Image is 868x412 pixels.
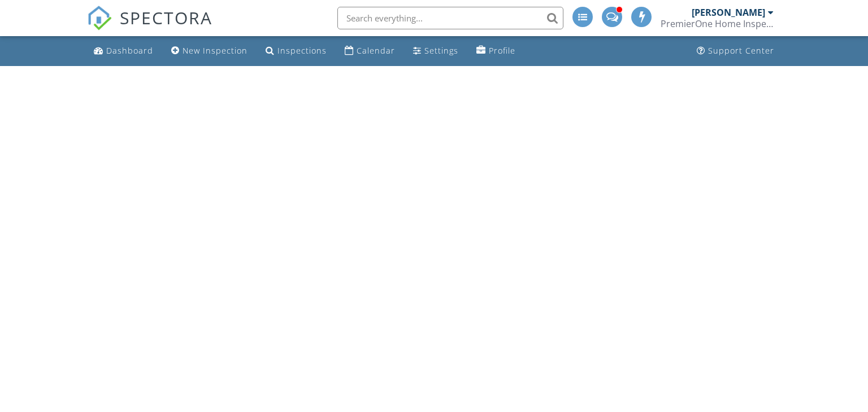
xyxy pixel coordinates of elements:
a: Profile [472,41,520,62]
a: New Inspection [167,41,252,62]
a: Dashboard [89,41,158,62]
div: PremierOne Home Inspections [661,18,774,29]
a: SPECTORA [87,15,212,39]
img: The Best Home Inspection Software - Spectora [87,6,112,30]
a: Support Center [692,41,779,62]
div: Dashboard [106,45,153,56]
div: Settings [424,45,458,56]
a: Calendar [340,41,400,62]
a: Settings [409,41,463,62]
div: Calendar [357,45,395,56]
a: Inspections [261,41,331,62]
div: Profile [489,45,515,56]
span: SPECTORA [120,6,212,29]
div: New Inspection [183,45,248,56]
input: Search everything... [337,7,563,29]
div: Inspections [277,45,327,56]
div: Support Center [708,45,774,56]
div: [PERSON_NAME] [692,7,765,18]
